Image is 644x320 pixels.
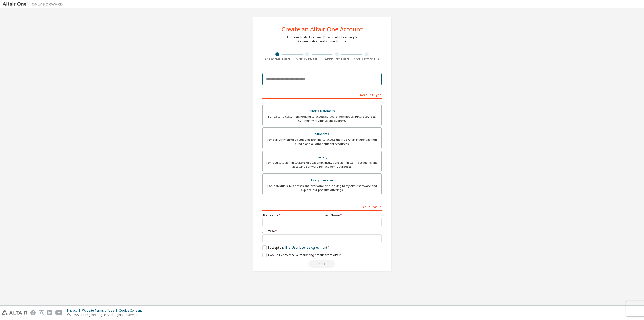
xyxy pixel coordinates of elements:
img: linkedin.svg [47,310,52,315]
div: Verify Email [292,57,322,61]
div: Your Profile [262,203,382,211]
div: Faculty [266,154,378,161]
label: First Name [262,213,320,217]
div: Account Info [322,57,352,61]
div: Cookie Consent [119,309,145,313]
div: Students [266,131,378,138]
label: I would like to receive marketing emails from Altair [262,253,341,257]
div: Personal Info [262,57,292,61]
div: Account Type [262,91,382,99]
div: For Free Trials, Licenses, Downloads, Learning & Documentation and so much more. [287,35,357,43]
p: © 2025 Altair Engineering, Inc. All Rights Reserved. [67,313,145,317]
div: Privacy [67,309,82,313]
div: Security Setup [352,57,382,61]
div: Everyone else [266,177,378,184]
img: youtube.svg [55,310,63,315]
img: facebook.svg [30,310,36,315]
a: End-User License Agreement [285,245,327,250]
div: For existing customers looking to access software downloads, HPC resources, community, trainings ... [266,115,378,123]
label: Last Name [324,213,382,217]
img: Altair One [3,2,65,7]
div: For faculty & administrators of academic institutions administering students and accessing softwa... [266,161,378,169]
div: Altair Customers [266,108,378,115]
img: instagram.svg [39,310,44,315]
div: Create an Altair One Account [281,26,363,32]
img: altair_logo.svg [2,310,27,315]
label: I accept the [262,245,327,250]
div: Read and acccept EULA to continue [262,260,382,268]
div: For individuals, businesses and everyone else looking to try Altair software and explore our prod... [266,184,378,192]
div: Website Terms of Use [82,309,119,313]
div: For currently enrolled students looking to access the free Altair Student Edition bundle and all ... [266,138,378,146]
label: Job Title [262,229,382,233]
